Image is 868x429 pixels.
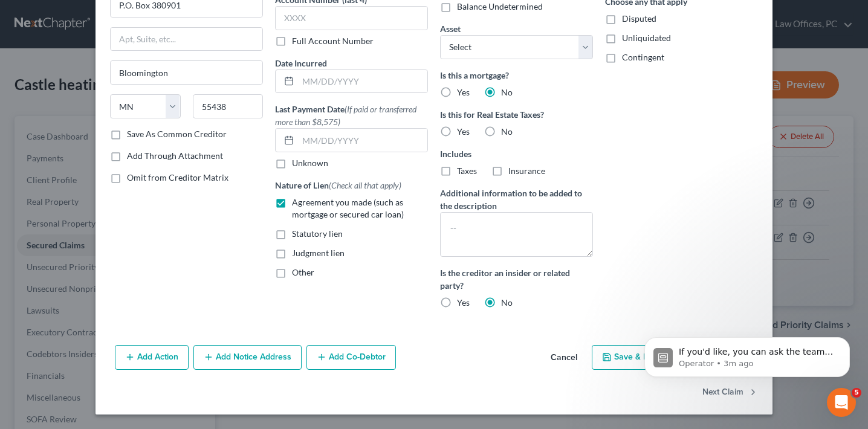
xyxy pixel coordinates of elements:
span: No [501,126,513,137]
label: Includes [440,147,593,160]
button: Save & New [592,345,671,370]
label: Additional information to be added to the description [440,187,593,212]
span: Disputed [622,13,656,24]
label: Add Through Attachment [127,150,223,162]
input: MM/DD/YYYY [298,70,427,93]
label: Nature of Lien [275,179,401,192]
label: Is this a mortgage? [440,69,593,82]
span: Asset [440,24,461,34]
label: Date Incurred [275,57,327,69]
span: Contingent [622,52,664,62]
label: Full Account Number [292,35,374,47]
span: Yes [457,297,470,308]
input: Enter zip... [193,94,264,118]
span: Other [292,267,314,277]
button: Add Notice Address [193,345,302,370]
span: No [501,87,513,97]
label: Save As Common Creditor [127,128,227,140]
input: MM/DD/YYYY [298,129,427,152]
label: Is this for Real Estate Taxes? [440,108,593,121]
label: Unknown [292,157,328,169]
span: No [501,297,513,308]
span: Omit from Creditor Matrix [127,172,228,182]
iframe: Intercom notifications message [626,312,868,396]
span: Taxes [457,166,477,176]
button: Cancel [541,346,587,370]
span: Insurance [508,166,545,176]
iframe: Intercom live chat [827,388,856,417]
span: Judgment lien [292,248,345,258]
span: (Check all that apply) [329,180,401,190]
span: 5 [852,388,861,398]
button: Add Co-Debtor [306,345,396,370]
span: Yes [457,87,470,97]
label: Balance Undetermined [457,1,543,13]
button: Add Action [115,345,189,370]
span: Unliquidated [622,33,671,43]
span: (If paid or transferred more than $8,575) [275,104,416,127]
label: Last Payment Date [275,103,428,128]
input: XXXX [275,6,428,30]
span: Agreement you made (such as mortgage or secured car loan) [292,197,404,219]
span: Statutory lien [292,228,343,239]
input: Apt, Suite, etc... [111,28,262,51]
label: Is the creditor an insider or related party? [440,266,593,292]
span: Yes [457,126,470,137]
input: Enter city... [111,61,262,84]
